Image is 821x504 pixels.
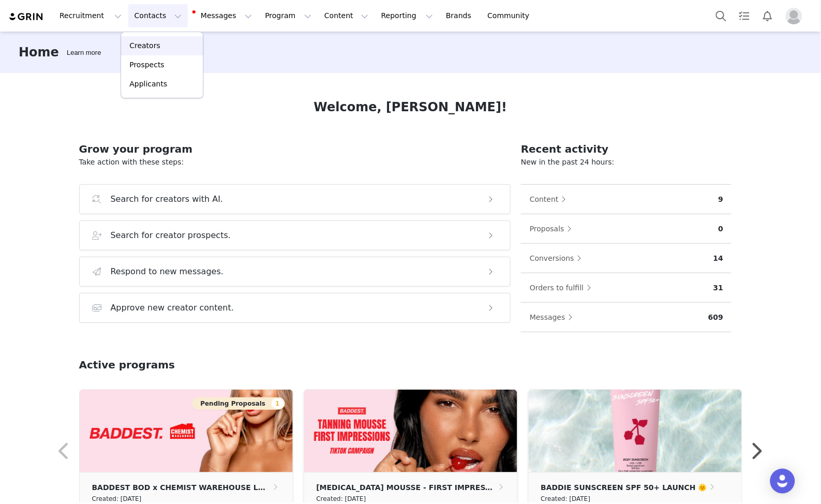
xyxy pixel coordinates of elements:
img: f471eeb7-4b9e-48a9-8c30-019ae9ba8dc7.png [529,390,742,472]
a: Tasks [733,4,756,27]
h3: Respond to new messages. [111,265,224,278]
button: Content [318,4,375,27]
h2: Recent activity [521,141,732,157]
p: 14 [713,253,723,264]
img: grin logo [8,12,44,22]
button: Approve new creator content. [79,293,511,323]
button: Pending Proposals1 [192,397,285,410]
h3: Search for creators with AI. [111,193,223,205]
p: 0 [719,224,724,234]
p: New in the past 24 hours: [521,157,732,168]
button: Messages [529,309,578,325]
h2: Grow your program [79,141,511,157]
button: Profile [780,8,813,24]
button: Program [259,4,318,27]
a: Community [482,4,541,27]
h3: Home [19,43,59,62]
button: Orders to fulfill [529,279,596,296]
button: Search for creators with AI. [79,184,511,214]
img: 30105e50-fbc6-491f-abf8-c055b00be18f.png [304,390,517,472]
h3: Search for creator prospects. [111,229,231,242]
p: 9 [719,194,724,205]
h1: Welcome, [PERSON_NAME]! [314,98,507,116]
div: Open Intercom Messenger [770,469,795,494]
button: Search [710,4,733,27]
button: Proposals [529,220,577,237]
button: Messages [188,4,258,27]
h3: Approve new creator content. [111,302,234,314]
p: BADDEST BOD x CHEMIST WAREHOUSE LAUNCH [92,482,271,493]
p: Creators [129,40,160,51]
a: Brands [440,4,481,27]
button: Content [529,191,572,207]
div: Tooltip anchor [65,48,103,58]
button: Search for creator prospects. [79,220,511,250]
button: Notifications [756,4,779,27]
button: Respond to new messages. [79,257,511,287]
button: Conversions [529,250,587,266]
button: Reporting [375,4,439,27]
p: Prospects [129,60,164,70]
p: BADDIE SUNSCREEN SPF 50+ LAUNCH 🌞 [541,482,708,493]
h2: Active programs [79,357,175,373]
p: [MEDICAL_DATA] MOUSSE - FIRST IMPRESSIONS CAMPAIGN [317,482,497,493]
button: Recruitment [53,4,128,27]
p: 31 [713,283,723,293]
p: Applicants [129,79,167,90]
button: Contacts [128,4,188,27]
img: e3dfdf53-ca2f-4265-8276-c5e26eec39b0.jpg [80,390,293,472]
img: placeholder-profile.jpg [786,8,802,24]
p: 609 [708,312,723,323]
p: Take action with these steps: [79,157,511,168]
